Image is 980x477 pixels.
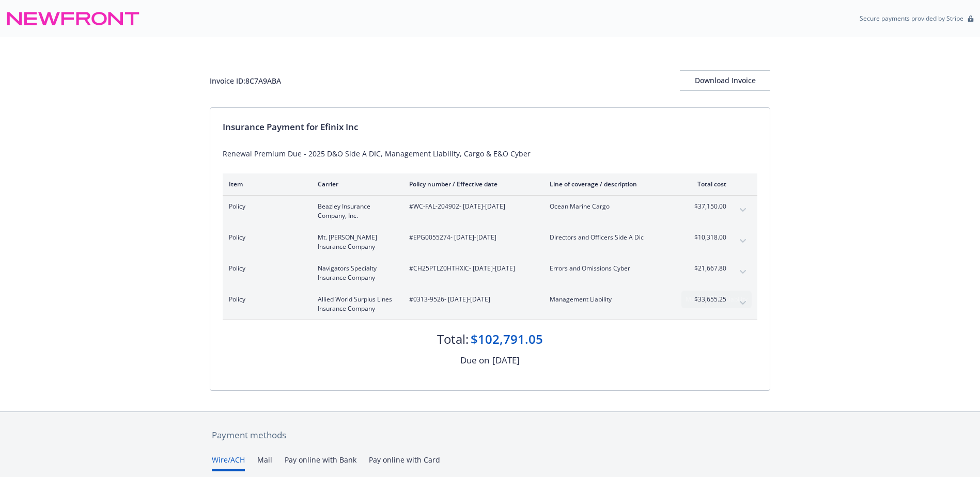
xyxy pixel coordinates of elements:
div: Insurance Payment for Efinix Inc [223,120,757,134]
button: Mail [257,454,272,471]
span: Navigators Specialty Insurance Company [318,264,393,282]
span: Mt. [PERSON_NAME] Insurance Company [318,233,393,251]
span: Management Liability [550,295,671,304]
span: Directors and Officers Side A Dic [550,233,671,242]
span: Ocean Marine Cargo [550,202,671,211]
button: Pay online with Bank [285,454,356,471]
div: Due on [460,354,489,367]
span: $10,318.00 [688,233,726,242]
span: #EPG0055274 - [DATE]-[DATE] [409,233,533,242]
div: Payment methods [212,428,768,442]
button: expand content [735,295,751,311]
button: expand content [735,264,751,280]
span: Errors and Omissions Cyber [550,264,671,273]
div: Renewal Premium Due - 2025 D&O Side A DIC, Management Liability, Cargo & E&O Cyber [223,148,757,159]
span: $37,150.00 [688,202,726,211]
div: Total cost [688,180,726,188]
span: Beazley Insurance Company, Inc. [318,202,393,220]
div: Download Invoice [680,71,770,90]
div: Line of coverage / description [550,180,671,188]
span: Policy [229,202,301,211]
button: Pay online with Card [369,454,440,471]
span: $21,667.80 [688,264,726,273]
div: PolicyAllied World Surplus Lines Insurance Company#0313-9526- [DATE]-[DATE]Management Liability$3... [223,289,757,320]
button: expand content [735,202,751,218]
button: expand content [735,233,751,249]
div: PolicyMt. [PERSON_NAME] Insurance Company#EPG0055274- [DATE]-[DATE]Directors and Officers Side A ... [223,227,757,258]
div: PolicyNavigators Specialty Insurance Company#CH25PTLZ0HTHXIC- [DATE]-[DATE]Errors and Omissions C... [223,258,757,289]
span: Policy [229,233,301,242]
span: Policy [229,264,301,273]
span: Allied World Surplus Lines Insurance Company [318,295,393,313]
div: Item [229,180,301,188]
div: Policy number / Effective date [409,180,533,188]
div: Total: [437,330,469,348]
div: $102,791.05 [471,330,543,348]
span: #CH25PTLZ0HTHXIC - [DATE]-[DATE] [409,264,533,273]
p: Secure payments provided by Stripe [860,14,963,23]
button: Download Invoice [680,70,770,91]
span: #0313-9526 - [DATE]-[DATE] [409,295,533,304]
div: [DATE] [492,354,520,367]
div: Carrier [318,180,393,188]
button: Wire/ACH [212,454,245,471]
span: Policy [229,295,301,304]
span: #WC-FAL-204902 - [DATE]-[DATE] [409,202,533,211]
div: Invoice ID: 8C7A9ABA [210,75,281,86]
div: PolicyBeazley Insurance Company, Inc.#WC-FAL-204902- [DATE]-[DATE]Ocean Marine Cargo$37,150.00exp... [223,196,757,227]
